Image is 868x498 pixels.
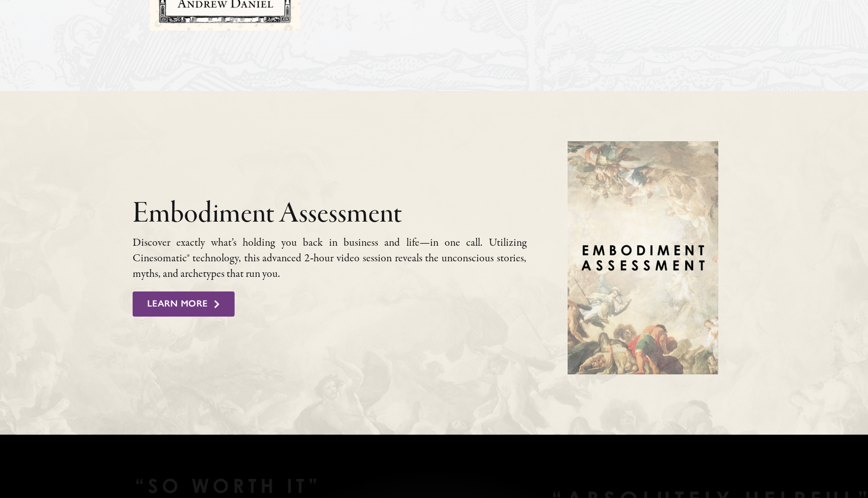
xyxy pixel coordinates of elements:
p: Discover exact­ly what’s hold­ing you back in busi­ness and life—in one call. Utilizing Cinesomat... [133,235,526,281]
a: Learn More [133,291,235,317]
img: Embodiment Assessment with Andrew Daniel [568,141,718,374]
h2: Embodiment Assessment [133,199,526,230]
span: Learn More [147,298,208,310]
a: embodiment-assessment-poster [568,139,718,154]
